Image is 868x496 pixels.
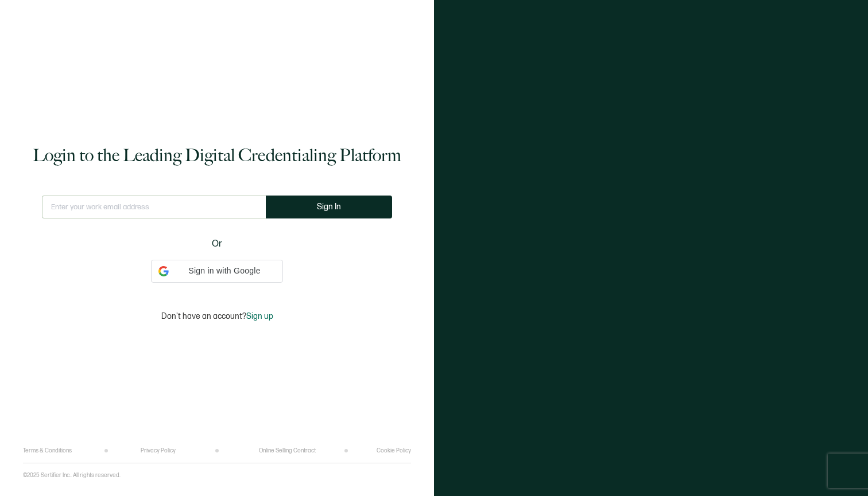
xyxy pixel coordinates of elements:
p: ©2025 Sertifier Inc.. All rights reserved. [23,472,121,479]
h1: Login to the Leading Digital Credentialing Platform [33,144,401,167]
span: Sign In [317,202,341,211]
span: Or [212,237,222,251]
div: Sign in with Google [151,260,283,283]
p: Don't have an account? [161,311,273,321]
a: Online Selling Contract [259,447,316,454]
span: Sign up [246,311,273,321]
a: Privacy Policy [141,447,176,454]
button: Sign In [266,196,392,218]
a: Cookie Policy [377,447,411,454]
a: Terms & Conditions [23,447,72,454]
span: Sign in with Google [173,265,276,277]
input: Enter your work email address [42,196,266,218]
